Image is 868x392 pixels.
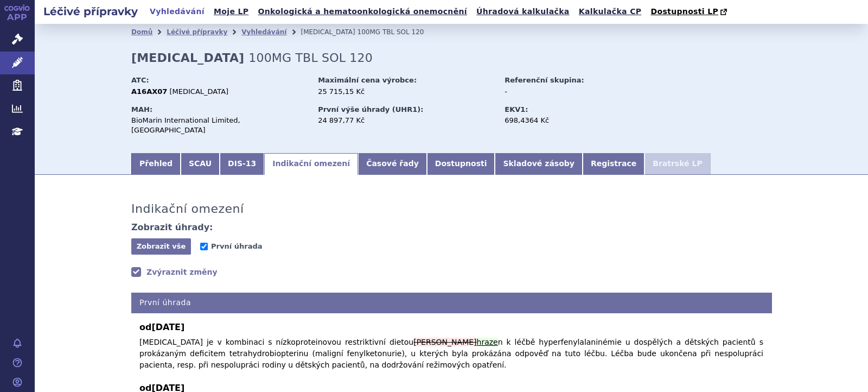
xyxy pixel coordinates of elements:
[477,338,498,346] ins: hraze
[413,338,476,346] del: [PERSON_NAME]
[151,322,184,332] span: [DATE]
[473,4,573,19] a: Úhradová kalkulačka
[248,51,373,65] span: 100MG TBL SOL 120
[131,51,244,65] strong: [MEDICAL_DATA]
[181,153,220,175] a: SCAU
[131,28,152,36] a: Domů
[358,28,424,36] span: 100MG TBL SOL 120
[35,4,146,19] h2: Léčivé přípravky
[139,321,763,334] b: od
[505,87,627,97] div: -
[576,4,645,19] a: Kalkulačka CP
[200,243,208,250] input: První úhrada
[427,153,495,175] a: Dostupnosti
[301,28,355,36] span: [MEDICAL_DATA]
[210,4,252,19] a: Moje LP
[131,222,213,233] h4: Zobrazit úhrady:
[358,153,427,175] a: Časové řady
[131,293,771,313] h4: První úhrada
[647,4,732,20] a: Dostupnosti LP
[169,87,228,96] span: [MEDICAL_DATA]
[131,116,308,135] div: BioMarin International Limited, [GEOGRAPHIC_DATA]
[131,202,244,216] h3: Indikační omezení
[318,105,423,113] strong: První výše úhrady (UHR1):
[146,4,208,19] a: Vyhledávání
[131,105,152,113] strong: MAH:
[254,4,470,19] a: Onkologická a hematoonkologická onemocnění
[139,338,763,369] span: n k léčbě hyperfenylalaninémie u dospělých a dětských pacientů s prokázaným deficitem tetrahydrob...
[220,153,264,175] a: DIS-13
[167,28,227,36] a: Léčivé přípravky
[505,105,528,113] strong: EKV1:
[318,87,494,97] div: 25 715,15 Kč
[495,153,582,175] a: Skladové zásoby
[505,116,627,125] div: 698,4364 Kč
[241,28,286,36] a: Vyhledávání
[211,242,262,250] span: První úhrada
[139,338,413,346] span: [MEDICAL_DATA] je v kombinaci s nízkoproteinovou restriktivní dietou
[131,238,191,255] button: Zobrazit vše
[131,76,149,84] strong: ATC:
[137,242,186,250] span: Zobrazit vše
[650,7,718,16] span: Dostupnosti LP
[318,116,494,125] div: 24 897,77 Kč
[583,153,644,175] a: Registrace
[505,76,584,84] strong: Referenční skupina:
[131,87,167,96] strong: A16AX07
[131,267,218,277] a: Zvýraznit změny
[318,76,417,84] strong: Maximální cena výrobce:
[264,153,358,175] a: Indikační omezení
[131,153,181,175] a: Přehled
